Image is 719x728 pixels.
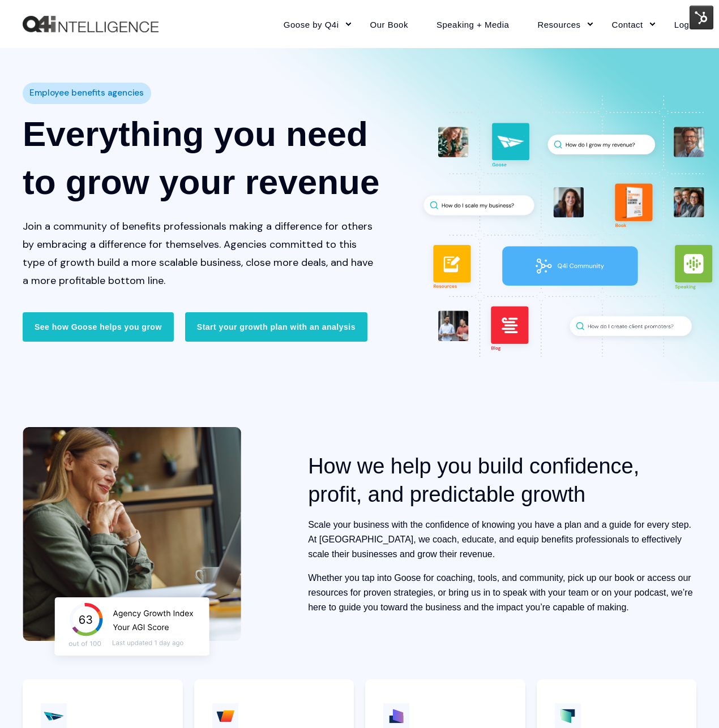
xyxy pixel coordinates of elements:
[308,518,696,562] p: Scale your business with the confidence of knowing you have a plan and a guide for every step. At...
[23,110,380,206] h1: Everything you need to grow your revenue
[23,312,174,342] a: See how Goose helps you grow
[29,85,144,101] span: Employee benefits agencies
[23,217,380,290] p: Join a community of benefits professionals making a difference for others by embracing a differen...
[185,312,367,342] a: Start your growth plan with an analysis
[23,16,159,33] img: Q4intelligence, LLC logo
[23,16,159,33] a: Back to Home
[308,571,696,615] p: Whether you tap into Goose for coaching, tools, and community, pick up our book or access our res...
[23,427,241,668] img: Woman smiling looking at her laptop with a floating graphic displaying Agency Growth Index results
[308,452,696,509] h2: How we help you build confidence, profit, and predictable growth
[690,6,713,29] img: HubSpot Tools Menu Toggle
